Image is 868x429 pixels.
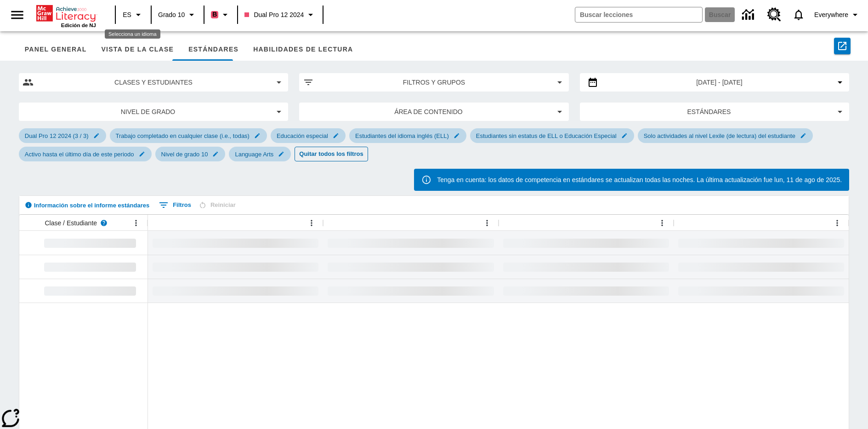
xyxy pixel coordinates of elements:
button: Mostrar filtros [157,198,193,212]
span: Estudiantes sin estatus de ELL o Educación Especial [471,132,622,139]
svg: Collapse Date Range Filter [834,77,845,88]
button: Abrir menú [129,216,143,230]
span: Dual Pro 12 2024 [244,10,304,20]
div: Selecciona un idioma [105,29,160,39]
div: Editar Seleccionado filtro de Educación especial elemento de submenú [271,128,346,143]
span: Everywhere [814,10,848,20]
button: Abrir menú [305,216,318,230]
div: Portada [36,3,96,28]
span: Área de contenido [310,107,546,117]
span: Clase / Estudiante [45,218,97,228]
button: Seleccione estándares menu item [584,106,845,117]
button: Seleccione el nivel de grado menu item [23,106,284,117]
span: [DATE] - [DATE] [696,78,743,87]
svg: Filter List Right Icon [273,106,284,117]
a: Centro de información [737,2,762,28]
button: Seleccione un Área de contenido menu item [303,106,565,117]
a: Centro de recursos, Se abrirá en una pestaña nueva. [762,2,787,27]
span: B [212,9,217,20]
button: Panel general [17,39,94,61]
span: Grado 10 [158,10,185,20]
span: Clases y estudiantes [41,78,266,87]
button: Aplicar filtros opción del menú [303,77,565,88]
a: Notificaciones [787,3,811,27]
span: Edición de NJ [61,23,96,28]
button: Quitar todos los filtros [295,147,368,161]
button: Seleccione las clases y los estudiantes opción del menú [23,77,284,88]
button: Exportar a CSV [834,38,851,54]
span: Activo hasta el último día de este periodo [19,151,140,158]
div: Editar Seleccionado filtro de Estudiantes del idioma inglés (ELL) elemento de submenú [349,128,466,143]
span: Nivel de grado [30,107,266,117]
div: Editar Seleccionado filtro de Language Arts elemento de submenú [229,147,291,161]
div: Tenga en cuenta: los datos de competencia en estándares se actualizan todas las noches. La última... [437,172,842,188]
span: Language Arts [229,151,279,158]
span: Dual Pro 12 2024 (3 / 3) [19,132,94,139]
input: Buscar campo [575,7,702,22]
div: Editar Seleccionado filtro de Nivel de grado 10 elemento de submenú [155,147,226,161]
button: Boost El color de la clase es rosa oscuro. Cambiar el color de la clase. [207,6,234,23]
div: Editar Seleccionado filtro de Activo hasta el último día de este periodo elemento de submenú [19,147,152,161]
div: Editar Seleccionado filtro de Dual Pro 12 2024 (3 / 3) elemento de submenú [19,128,106,143]
button: Abrir menú [830,216,844,230]
button: Información sobre el informe estándares [21,198,153,212]
button: Abrir menú [480,216,494,230]
span: Nivel de grado 10 [156,151,214,158]
button: Lea más sobre Clase / Estudiante [97,216,111,230]
span: Solo actividades al nivel Lexile (de lectura) del estudiante [638,132,801,139]
button: Estándares [181,39,246,61]
span: Trabajo completado en cualquier clase (i.e., todas) [110,132,255,139]
div: Editar Seleccionado filtro de Solo actividades al nivel Lexile (de lectura) del estudiante elemen... [638,128,813,143]
span: Filtros y grupos [321,78,546,87]
button: Seleccione el intervalo de fechas opción del menú [584,77,845,88]
span: Información sobre el informe estándares [34,200,149,211]
svg: Filter List Right Icon [554,106,565,117]
span: ES [123,10,131,20]
div: Editar Seleccionado filtro de Trabajo completado en cualquier clase (i.e., todas) elemento de sub... [110,128,267,143]
span: Educación especial [271,132,334,139]
button: Habilidades de lectura [246,39,360,61]
span: Estudiantes del idioma inglés (ELL) [350,132,454,139]
button: Clase: Dual Pro 12 2024, Selecciona una clase [241,6,320,23]
button: Abrir el menú lateral [4,1,31,29]
div: Editar Seleccionado filtro de Estudiantes sin estatus de ELL o Educación Especial elemento de sub... [470,128,634,143]
span: Estándares [591,107,827,117]
button: Vista de la clase [94,39,182,61]
button: Grado: Grado 10, Elige un grado [154,6,201,23]
button: Abrir menú [655,216,669,230]
button: Perfil/Configuración [811,6,864,23]
button: Lenguaje: ES, Selecciona un idioma [119,6,148,23]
